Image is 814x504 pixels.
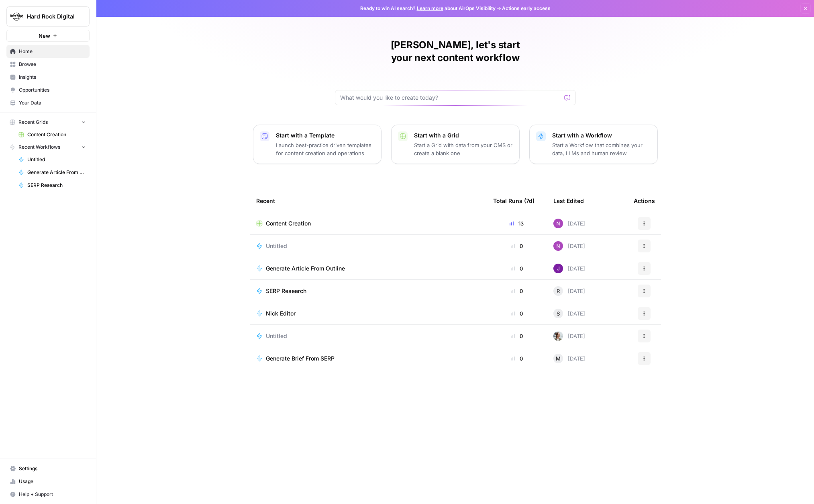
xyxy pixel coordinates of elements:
[493,332,541,340] div: 0
[19,478,86,485] span: Usage
[15,166,90,179] a: Generate Article From Outline
[19,99,86,107] span: Your Data
[552,141,651,157] p: Start a Workflow that combines your data, LLMs and human review
[360,5,496,12] span: Ready to win AI search? about AirOps Visibility
[27,131,86,138] span: Content Creation
[19,491,86,498] span: Help + Support
[266,219,311,227] span: Content Creation
[6,116,90,128] button: Recent Grids
[634,190,655,212] div: Actions
[493,354,541,363] div: 0
[6,45,90,58] a: Home
[276,141,375,157] p: Launch best-practice driven templates for content creation and operations
[553,241,585,251] div: [DATE]
[39,32,50,40] span: New
[553,309,585,318] div: [DATE]
[557,287,560,295] span: R
[256,309,480,318] a: Nick Editor
[529,125,658,164] button: Start with a WorkflowStart a Workflow that combines your data, LLMs and human review
[276,131,375,139] p: Start with a Template
[19,465,86,472] span: Settings
[6,84,90,96] a: Opportunities
[256,287,480,295] a: SERP Research
[6,71,90,84] a: Insights
[266,332,287,340] span: Untitled
[256,264,480,272] a: Generate Article From Outline
[340,94,561,102] input: What would you like to create today?
[493,264,541,272] div: 0
[6,96,90,109] a: Your Data
[6,462,90,475] a: Settings
[19,61,86,68] span: Browse
[256,354,480,363] a: Generate Brief From SERP
[553,331,585,341] div: [DATE]
[553,286,585,296] div: [DATE]
[493,287,541,295] div: 0
[553,264,585,273] div: [DATE]
[19,86,86,94] span: Opportunities
[502,5,551,12] span: Actions early access
[6,475,90,488] a: Usage
[553,354,585,363] div: [DATE]
[553,241,563,251] img: i23r1xo0cfkslokfnq6ad0n0tfrv
[19,48,86,55] span: Home
[552,131,651,139] p: Start with a Workflow
[18,119,48,126] span: Recent Grids
[266,309,296,318] span: Nick Editor
[18,143,60,151] span: Recent Workflows
[256,332,480,340] a: Untitled
[553,219,563,228] img: i23r1xo0cfkslokfnq6ad0n0tfrv
[414,141,513,157] p: Start a Grid with data from your CMS or create a blank one
[266,242,287,250] span: Untitled
[6,141,90,153] button: Recent Workflows
[335,39,576,64] h1: [PERSON_NAME], let's start your next content workflow
[417,5,443,11] a: Learn more
[27,169,86,176] span: Generate Article From Outline
[256,190,480,212] div: Recent
[493,219,541,227] div: 13
[493,190,535,212] div: Total Runs (7d)
[6,6,90,27] button: Workspace: Hard Rock Digital
[9,9,24,24] img: Hard Rock Digital Logo
[15,153,90,166] a: Untitled
[414,131,513,139] p: Start with a Grid
[253,125,381,164] button: Start with a TemplateLaunch best-practice driven templates for content creation and operations
[256,219,480,227] a: Content Creation
[553,190,584,212] div: Last Edited
[553,219,585,228] div: [DATE]
[15,179,90,192] a: SERP Research
[391,125,520,164] button: Start with a GridStart a Grid with data from your CMS or create a blank one
[493,242,541,250] div: 0
[27,12,75,20] span: Hard Rock Digital
[266,287,306,295] span: SERP Research
[15,128,90,141] a: Content Creation
[493,309,541,318] div: 0
[557,309,560,318] span: S
[256,242,480,250] a: Untitled
[27,156,86,163] span: Untitled
[553,264,563,273] img: nj1ssy6o3lyd6ijko0eoja4aphzn
[19,74,86,81] span: Insights
[27,182,86,189] span: SERP Research
[6,58,90,71] a: Browse
[556,354,561,363] span: M
[6,30,90,42] button: New
[553,331,563,341] img: 8ncnxo10g0400pbc1985w40vk6v3
[266,354,335,363] span: Generate Brief From SERP
[266,264,345,272] span: Generate Article From Outline
[6,488,90,501] button: Help + Support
